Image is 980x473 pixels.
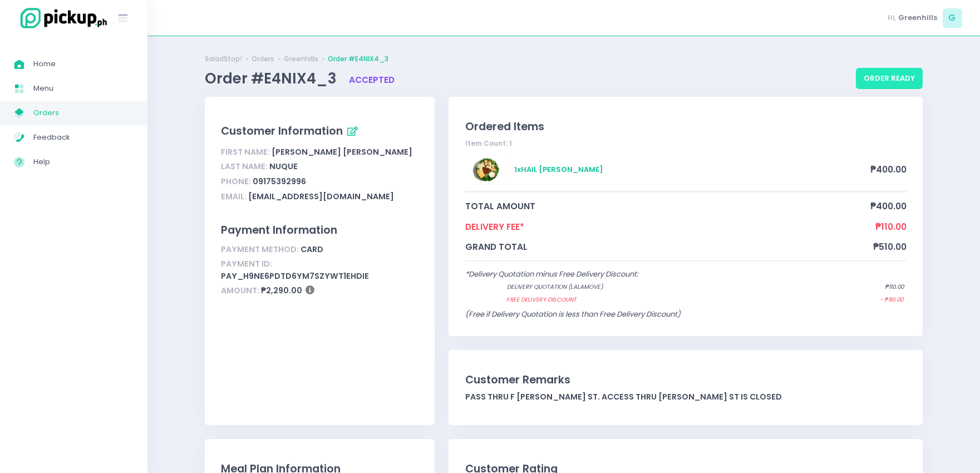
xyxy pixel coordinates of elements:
span: ₱110.00 [885,283,904,292]
span: Phone: [221,176,251,187]
a: SaladStop! [205,54,242,64]
span: ₱400.00 [870,200,907,213]
div: 09175392996 [221,174,418,189]
span: grand total [465,240,873,253]
div: Pass thru F [PERSON_NAME] St. Access thru [PERSON_NAME] St is closed [465,391,907,403]
div: pay_h9ne6PdTD6yM7SzywT1EHdiE [221,257,418,284]
span: Menu [33,81,134,96]
div: [EMAIL_ADDRESS][DOMAIN_NAME] [221,189,418,204]
img: logo [14,6,109,30]
span: Payment Method: [221,244,299,255]
div: card [221,242,418,257]
span: Delivery Fee* [465,220,875,233]
div: Ordered Items [465,119,907,135]
span: Orders [33,106,134,120]
span: Payment ID: [221,258,272,269]
div: Nuque [221,160,418,175]
span: Home [33,57,134,71]
span: ₱510.00 [873,240,907,253]
span: *Delivery Quotation minus Free Delivery Discount: [465,269,638,279]
a: Order #E4NIX4_3 [328,54,388,64]
span: Free Delivery Discount [506,295,836,304]
span: G [943,8,962,28]
span: Amount: [221,285,259,296]
div: Customer Remarks [465,372,907,388]
span: Hi, [888,12,897,23]
span: Email: [221,191,247,202]
span: total amount [465,200,870,213]
div: ₱2,290.00 [221,284,418,299]
button: order ready [856,68,923,89]
a: Greenhills [284,54,318,64]
span: Delivery quotation (lalamove) [507,283,841,292]
span: - ₱90.00 [880,295,903,304]
span: Last Name: [221,161,268,172]
span: Feedback [33,130,134,145]
span: Order #E4NIX4_3 [205,68,340,88]
a: Orders [252,54,274,64]
span: accepted [349,74,395,86]
span: ₱110.00 [875,220,907,233]
span: Help [33,155,134,169]
span: (Free if Delivery Quotation is less than Free Delivery Discount) [465,309,681,319]
div: Item Count: 1 [465,139,907,149]
span: First Name: [221,146,270,157]
div: [PERSON_NAME] [PERSON_NAME] [221,145,418,160]
div: Customer Information [221,122,418,141]
div: Payment Information [221,222,418,238]
span: Greenhills [898,12,937,23]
